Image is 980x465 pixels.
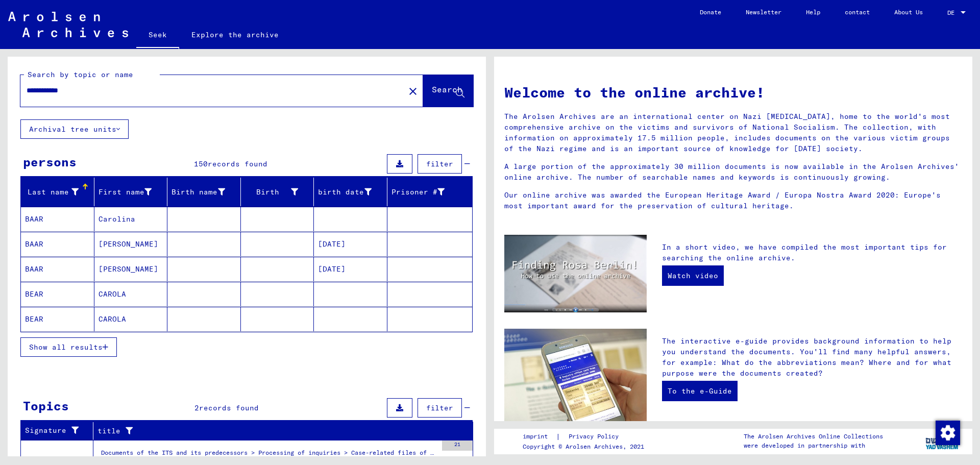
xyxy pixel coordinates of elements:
font: records found [199,403,259,412]
button: Search [423,75,473,107]
font: Welcome to the online archive! [504,83,765,101]
font: Last name [28,187,69,197]
button: filter [418,154,462,174]
font: 150 [194,159,208,168]
font: 2 [194,403,199,412]
font: [DATE] [318,264,346,274]
font: About Us [894,8,923,16]
mat-header-cell: Birth name [167,178,241,206]
font: contact [845,8,870,16]
a: Privacy Policy [560,431,631,442]
mat-header-cell: Birth [241,178,314,206]
div: Birth [245,184,314,200]
font: BEAR [25,289,43,299]
font: Signature [25,426,66,435]
font: Privacy Policy [569,432,619,440]
mat-header-cell: First name [94,178,168,206]
font: Help [806,8,820,16]
div: Signature [25,423,93,439]
font: BEAR [25,314,43,324]
button: Archival tree units [20,119,129,139]
mat-header-cell: Prisoner # [387,178,473,206]
font: BAAR [25,214,43,224]
font: records found [208,159,267,168]
a: Watch video [662,265,724,286]
div: birth date [318,184,387,200]
div: Birth name [171,184,240,200]
font: Seek [149,30,167,39]
a: Explore the archive [179,22,291,47]
button: Show all results [20,337,117,357]
img: Arolsen_neg.svg [8,12,128,37]
font: 21 [454,441,460,448]
font: Carolina [99,214,135,224]
font: Explore the archive [191,30,279,39]
button: Clear [403,81,423,101]
div: First name [99,184,167,200]
font: [PERSON_NAME] [99,239,158,249]
font: The Arolsen Archives are an international center on Nazi [MEDICAL_DATA], home to the world's most... [504,112,950,153]
font: Search [432,84,462,94]
font: A large portion of the approximately 30 million documents is now available in the Arolsen Archive... [504,162,959,182]
font: [DATE] [318,239,346,249]
font: In a short video, we have compiled the most important tips for searching the online archive. [662,242,947,262]
font: birth date [318,187,364,197]
font: The interactive e-guide provides background information to help you understand the documents. You... [662,336,951,378]
font: Newsletter [746,8,781,16]
div: title [97,423,460,439]
a: imprint [523,431,556,442]
a: To the e-Guide [662,381,738,401]
font: imprint [523,432,548,440]
button: filter [418,398,462,418]
font: BAAR [25,264,43,274]
font: Prisoner # [391,187,437,197]
div: Last name [25,184,94,200]
font: To the e-Guide [668,386,732,396]
img: yv_logo.png [923,428,962,454]
a: Seek [136,22,179,49]
font: filter [426,403,453,412]
font: Birth name [171,187,217,197]
font: Watch video [668,271,718,280]
font: Birth [256,187,279,197]
font: were developed in partnership with [744,442,865,449]
font: persons [23,154,77,169]
font: Our online archive was awarded the European Heritage Award / Europa Nostra Award 2020: Europe's m... [504,190,941,210]
mat-icon: close [407,85,419,97]
font: BAAR [25,239,43,249]
img: Change consent [936,421,960,445]
mat-header-cell: birth date [314,178,387,206]
img: video.jpg [504,235,647,312]
font: title [97,426,120,435]
font: Search by topic or name [28,70,133,79]
font: Archival tree units [29,125,116,134]
img: eguide.jpg [504,329,647,424]
font: Copyright © Arolsen Archives, 2021 [523,443,644,450]
mat-header-cell: Last name [21,178,94,206]
font: CAROLA [99,289,126,299]
font: Donate [700,8,721,16]
font: Show all results [29,342,103,352]
font: Topics [23,398,69,413]
font: | [556,432,560,441]
font: [PERSON_NAME] [99,264,158,274]
font: The Arolsen Archives Online Collections [744,432,883,440]
font: filter [426,159,453,168]
font: CAROLA [99,314,126,324]
font: First name [99,187,144,197]
div: Prisoner # [391,184,460,200]
font: DE [947,9,954,16]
